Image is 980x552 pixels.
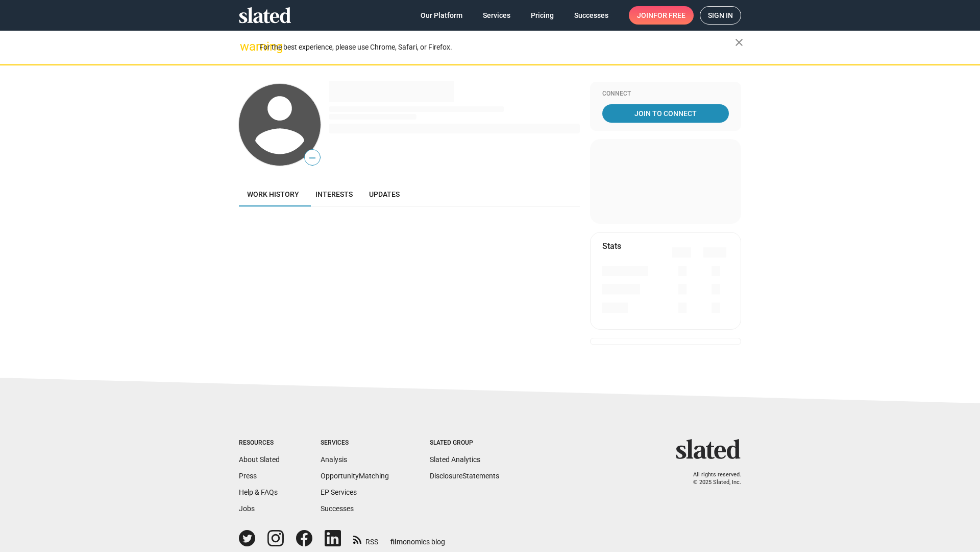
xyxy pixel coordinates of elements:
a: Interests [307,182,361,206]
a: Sign in [700,6,741,25]
a: EP Services [321,488,357,496]
a: Successes [321,504,354,513]
a: Help & FAQs [239,488,278,496]
div: Connect [602,90,729,98]
p: All rights reserved. © 2025 Slated, Inc. [682,471,741,486]
a: DisclosureStatements [430,472,499,480]
a: Join To Connect [602,104,729,123]
div: Resources [239,439,280,447]
a: Joinfor free [629,6,694,25]
span: Services [483,6,510,25]
div: Slated Group [430,439,499,447]
div: For the best experience, please use Chrome, Safari, or Firefox. [259,40,735,54]
a: Updates [361,182,408,206]
a: About Slated [239,455,280,464]
a: OpportunityMatching [321,472,389,480]
a: Services [475,6,519,25]
span: Successes [574,6,608,25]
mat-card-title: Stats [602,241,621,251]
span: film [390,538,403,546]
span: Interests [315,190,353,198]
a: Pricing [523,6,562,25]
span: Join To Connect [604,104,727,123]
div: Services [321,439,389,447]
a: Analysis [321,455,347,464]
span: Sign in [708,7,733,24]
a: Work history [239,182,307,206]
a: Press [239,472,257,480]
span: for free [653,6,685,25]
span: Updates [369,190,400,198]
mat-icon: close [733,36,745,49]
a: Our Platform [412,6,471,25]
a: filmonomics blog [390,529,445,547]
span: Join [637,6,685,25]
mat-icon: warning [240,40,252,53]
a: Jobs [239,504,255,513]
a: RSS [353,531,378,547]
span: Work history [247,190,299,198]
span: — [305,151,320,165]
span: Pricing [531,6,554,25]
a: Successes [566,6,617,25]
a: Slated Analytics [430,455,480,464]
span: Our Platform [421,6,462,25]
